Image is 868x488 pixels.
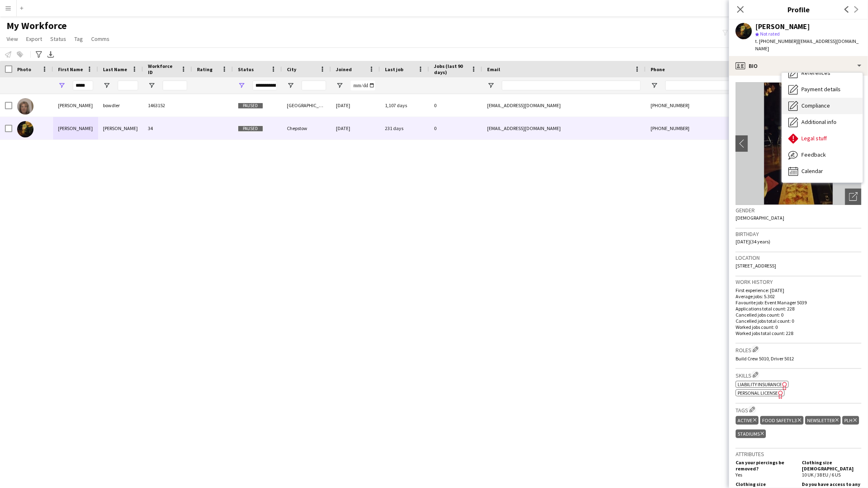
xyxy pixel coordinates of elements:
[434,63,468,75] span: Jobs (last 90 days)
[53,117,98,139] div: [PERSON_NAME]
[282,94,331,117] div: [GEOGRAPHIC_DATA] staffordshire
[502,81,641,90] input: Email Filter Input
[53,94,98,117] div: [PERSON_NAME]
[71,34,86,44] a: Tag
[736,324,861,330] p: Worked jobs count: 0
[736,306,861,312] p: Applications total count: 228
[91,35,110,43] span: Comms
[429,94,482,117] div: 0
[729,56,868,76] div: Bio
[736,472,742,478] span: Yes
[7,35,18,43] span: View
[738,381,782,387] span: Liability Insurance
[736,355,794,362] span: Build Crew 5010, Driver 5012
[50,35,66,43] span: Status
[736,459,795,472] h5: Can your piercings be removed?
[17,66,31,72] span: Photo
[73,81,93,90] input: First Name Filter Input
[282,117,331,139] div: Chepstow
[380,117,429,139] div: 231 days
[380,94,429,117] div: 1,107 days
[482,117,646,139] div: [EMAIL_ADDRESS][DOMAIN_NAME]
[782,163,863,180] div: Calendar
[736,230,861,238] h3: Birthday
[736,430,766,438] div: Stadiums
[736,416,758,425] div: Active
[736,287,861,293] p: First experience: [DATE]
[98,94,143,117] div: bowdler
[148,82,155,89] button: Open Filter Menu
[845,189,861,205] div: Open photos pop-in
[487,82,494,89] button: Open Filter Menu
[7,20,67,32] span: My Workforce
[755,23,810,30] div: [PERSON_NAME]
[143,94,192,117] div: 1463152
[801,135,827,142] span: Legal stuff
[801,167,823,175] span: Calendar
[646,94,750,117] div: [PHONE_NUMBER]
[736,207,861,214] h3: Gender
[782,81,863,98] div: Payment details
[801,118,837,126] span: Additional info
[336,66,352,72] span: Joined
[782,65,863,81] div: References
[736,312,861,318] p: Cancelled jobs count: 0
[842,416,859,425] div: PLH
[238,126,263,132] span: Paused
[98,117,143,139] div: [PERSON_NAME]
[736,450,861,458] h3: Attributes
[331,117,380,139] div: [DATE]
[47,34,69,44] a: Status
[58,82,65,89] button: Open Filter Menu
[801,85,841,93] span: Payment details
[736,278,861,286] h3: Work history
[801,69,830,76] span: References
[3,34,21,44] a: View
[26,35,42,43] span: Export
[302,81,326,90] input: City Filter Input
[118,81,138,90] input: Last Name Filter Input
[736,405,861,414] h3: Tags
[482,94,646,117] div: [EMAIL_ADDRESS][DOMAIN_NAME]
[736,299,861,306] p: Favourite job: Event Manager 5039
[782,147,863,163] div: Feedback
[736,345,861,354] h3: Roles
[143,117,192,139] div: 34
[755,38,798,44] span: t. [PHONE_NUMBER]
[802,459,861,472] h5: Clothing size [DEMOGRAPHIC_DATA]
[58,66,83,72] span: First Name
[23,34,45,44] a: Export
[760,416,803,425] div: Food Safety L3
[487,66,500,72] span: Email
[238,103,263,109] span: Paused
[801,102,830,109] span: Compliance
[651,82,658,89] button: Open Filter Menu
[46,49,56,59] app-action-btn: Export XLSX
[736,318,861,324] p: Cancelled jobs total count: 0
[74,35,83,43] span: Tag
[651,66,665,72] span: Phone
[429,117,482,139] div: 0
[782,130,863,147] div: Legal stuff
[646,117,750,139] div: [PHONE_NUMBER]
[755,38,859,52] span: | [EMAIL_ADDRESS][DOMAIN_NAME]
[736,215,784,221] span: [DEMOGRAPHIC_DATA]
[736,82,861,205] img: Crew avatar or photo
[197,66,213,72] span: Rating
[385,66,403,72] span: Last job
[802,472,841,478] span: 10 UK / 38 EU / 6 US
[103,82,110,89] button: Open Filter Menu
[238,82,245,89] button: Open Filter Menu
[88,34,113,44] a: Comms
[17,98,34,115] img: paula bowdler
[736,263,776,269] span: [STREET_ADDRESS]
[736,254,861,261] h3: Location
[760,31,780,37] span: Not rated
[17,121,34,137] img: Paula Larkham
[103,66,127,72] span: Last Name
[665,81,745,90] input: Phone Filter Input
[148,63,177,75] span: Workforce ID
[738,390,778,396] span: Personal License
[351,81,375,90] input: Joined Filter Input
[805,416,841,425] div: Newsletter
